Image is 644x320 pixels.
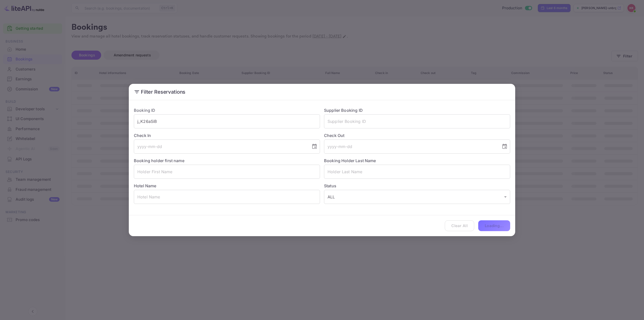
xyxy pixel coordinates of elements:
[324,139,498,154] input: yyyy-mm-dd
[324,114,510,128] input: Supplier Booking ID
[129,84,515,100] h2: Filter Reservations
[324,165,510,179] input: Holder Last Name
[134,114,320,128] input: Booking ID
[324,108,363,113] label: Supplier Booking ID
[324,183,510,189] label: Status
[134,165,320,179] input: Holder First Name
[324,158,376,163] label: Booking Holder Last Name
[324,132,510,138] label: Check Out
[309,141,319,152] button: Choose date
[500,141,510,152] button: Choose date
[324,190,510,204] div: ALL
[134,139,307,154] input: yyyy-mm-dd
[134,190,320,204] input: Hotel Name
[134,183,156,188] label: Hotel Name
[134,158,184,163] label: Booking holder first name
[134,108,155,113] label: Booking ID
[134,132,320,138] label: Check In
